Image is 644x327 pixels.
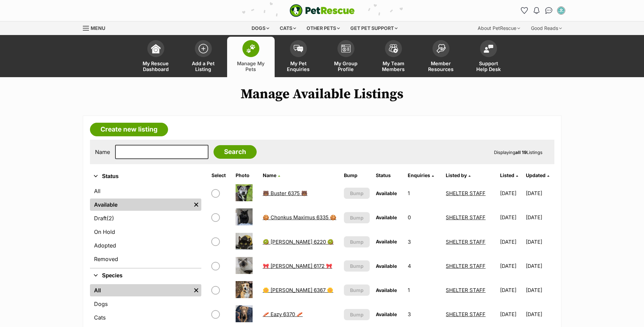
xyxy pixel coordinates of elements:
[526,172,549,178] a: Updated
[90,311,201,324] a: Cats
[141,61,171,72] span: My Rescue Dashboard
[90,185,201,197] a: All
[191,284,201,296] a: Remove filter
[350,262,364,270] span: Bump
[446,239,485,245] a: SHELTER STAFF
[90,199,191,211] a: Available
[376,214,397,220] span: Available
[408,172,430,178] span: translation missing: en.admin.listings.index.attributes.enquiries
[446,172,467,178] span: Listed by
[350,311,364,318] span: Bump
[515,150,527,155] strong: all 19
[526,303,554,326] td: [DATE]
[526,206,554,229] td: [DATE]
[405,303,442,326] td: 3
[91,25,105,31] span: Menu
[436,44,446,53] img: member-resources-icon-8e73f808a243e03378d46382f2149f9095a855e16c252ad45f914b54edf8863c.svg
[519,5,567,16] ul: Account quick links
[408,172,434,178] a: Enquiries
[90,284,191,296] a: All
[344,309,370,320] button: Bump
[465,37,512,77] a: Support Help Desk
[526,230,554,254] td: [DATE]
[263,214,336,221] a: 🍪 Chonkus Maximus 6335 🍪
[90,239,201,252] a: Adopted
[290,4,355,17] img: logo-e224e6f780fb5917bec1dbf3a21bbac754714ae5b6737aabdf751b685950b380.svg
[275,37,322,77] a: My Pet Enquiries
[405,182,442,205] td: 1
[497,230,525,254] td: [DATE]
[526,278,554,302] td: [DATE]
[151,44,161,53] img: dashboard-icon-eb2f2d2d3e046f16d808141f083e7271f6b2e854fb5c12c21221c1fb7104beca.svg
[446,287,485,293] a: SHELTER STAFF
[446,214,485,221] a: SHELTER STAFF
[90,172,201,181] button: Status
[263,311,303,317] a: 🥓 Eazy 6370 🥓
[526,182,554,205] td: [DATE]
[90,271,201,280] button: Species
[526,21,567,35] div: Good Reads
[341,170,372,181] th: Bump
[544,5,554,16] a: Conversations
[344,236,370,247] button: Bump
[344,212,370,223] button: Bump
[534,7,539,14] img: notifications-46538b983faf8c2785f20acdc204bb7945ddae34d4c08c2a6579f10ce5e182be.svg
[500,172,518,178] a: Listed
[378,61,409,72] span: My Team Members
[376,287,397,293] span: Available
[227,37,275,77] a: Manage My Pets
[191,199,201,211] a: Remove filter
[473,61,504,72] span: Support Help Desk
[350,238,364,245] span: Bump
[283,61,314,72] span: My Pet Enquiries
[545,7,552,14] img: chat-41dd97257d64d25036548639549fe6c8038ab92f7586957e7f3b1b290dea8141.svg
[417,37,465,77] a: Member Resources
[473,21,525,35] div: About PetRescue
[370,37,417,77] a: My Team Members
[294,45,303,52] img: pet-enquiries-icon-7e3ad2cf08bfb03b45e93fb7055b45f3efa6380592205ae92323e6603595dc1f.svg
[350,190,364,197] span: Bump
[497,254,525,278] td: [DATE]
[405,230,442,254] td: 3
[90,226,201,238] a: On Hold
[405,206,442,229] td: 0
[526,254,554,278] td: [DATE]
[95,149,110,155] label: Name
[132,37,180,77] a: My Rescue Dashboard
[446,311,485,317] a: SHELTER STAFF
[497,182,525,205] td: [DATE]
[446,263,485,269] a: SHELTER STAFF
[90,184,201,268] div: Status
[209,170,232,181] th: Select
[405,278,442,302] td: 1
[556,5,567,16] button: My account
[341,45,351,53] img: group-profile-icon-3fa3cf56718a62981997c0bc7e787c4b2cf8bcc04b72c1350f741eb67cf2f40e.svg
[373,170,404,181] th: Status
[180,37,227,77] a: Add a Pet Listing
[247,21,274,35] div: Dogs
[331,61,361,72] span: My Group Profile
[376,311,397,317] span: Available
[346,21,402,35] div: Get pet support
[246,44,256,53] img: manage-my-pets-icon-02211641906a0b7f246fdf0571729dbe1e7629f14944591b6c1af311fb30b64b.svg
[263,263,332,269] a: 🎀 [PERSON_NAME] 6172 🎀
[90,212,201,224] a: Draft
[426,61,456,72] span: Member Resources
[405,254,442,278] td: 4
[484,45,493,53] img: help-desk-icon-fdf02630f3aa405de69fd3d07c3f3aa587a6932b1a1747fa1d2bba05be0121f9.svg
[236,61,266,72] span: Manage My Pets
[233,170,259,181] th: Photo
[214,145,257,159] input: Search
[344,188,370,199] button: Bump
[526,172,546,178] span: Updated
[446,190,485,196] a: SHELTER STAFF
[290,4,355,17] a: PetRescue
[350,214,364,221] span: Bump
[389,44,398,53] img: team-members-icon-5396bd8760b3fe7c0b43da4ab00e1e3bb1a5d9ba89233759b79545d2d3fc5d0d.svg
[497,278,525,302] td: [DATE]
[376,190,397,196] span: Available
[494,150,542,155] span: Displaying Listings
[263,190,308,196] a: 🐻 Buster 6375 🐻
[90,253,201,265] a: Removed
[90,123,168,136] a: Create new listing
